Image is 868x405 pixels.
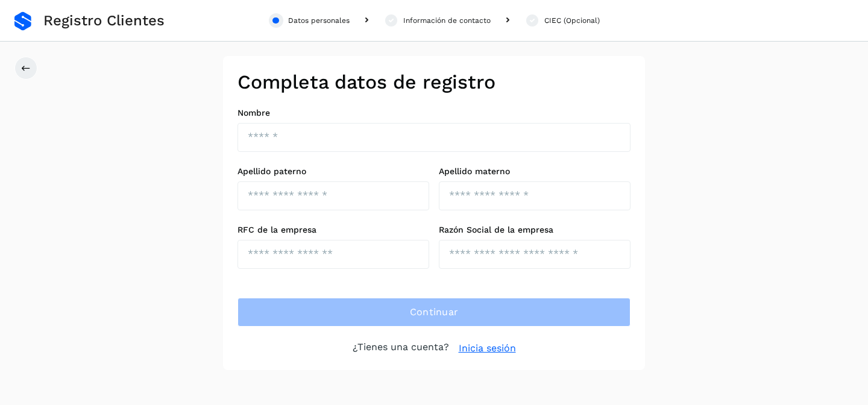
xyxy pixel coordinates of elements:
label: Razón Social de la empresa [439,225,631,235]
div: CIEC (Opcional) [544,15,600,26]
span: Continuar [410,306,459,319]
div: Información de contacto [403,15,491,26]
button: Continuar [237,298,631,327]
label: Apellido materno [439,166,631,177]
span: Registro Clientes [43,12,165,30]
p: ¿Tienes una cuenta? [353,341,449,356]
label: Nombre [237,108,631,118]
a: Inicia sesión [459,341,516,356]
label: Apellido paterno [237,166,429,177]
label: RFC de la empresa [237,225,429,235]
h2: Completa datos de registro [237,71,631,93]
div: Datos personales [288,15,350,26]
